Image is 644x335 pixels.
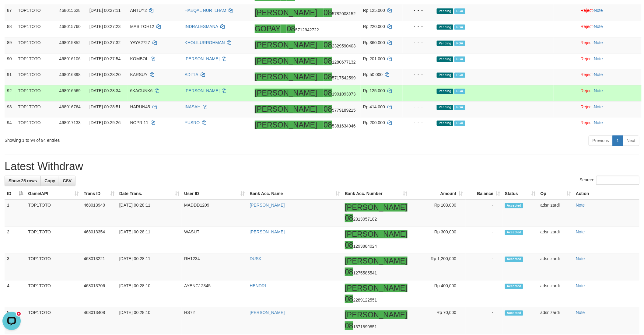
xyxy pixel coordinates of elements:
[410,307,466,334] td: Rp 70,000
[250,310,285,315] a: [PERSON_NAME]
[466,307,503,334] td: -
[324,92,356,96] span: Copy 081901093073 to clipboard
[59,40,81,45] span: 468015852
[5,5,16,21] td: 87
[255,40,317,49] ah_el_jm_1756146672679: [PERSON_NAME]
[454,105,465,110] span: PGA
[581,88,593,93] a: Reject
[454,56,465,61] span: PGA
[345,310,408,319] ah_el_jm_1756146672679: [PERSON_NAME]
[405,23,432,30] div: - - -
[573,188,639,199] th: Action
[345,203,408,211] ah_el_jm_1756146672679: [PERSON_NAME]
[594,40,603,45] a: Note
[363,24,385,29] span: Rp 220.000
[130,24,154,29] span: MASITOH12
[16,5,57,21] td: TOP1TOTO
[182,307,247,334] td: HS72
[44,178,55,183] span: Copy
[505,230,523,235] span: Accepted
[59,104,81,109] span: 468016764
[81,280,117,307] td: 468013706
[59,88,81,93] span: 468016569
[182,253,247,280] td: RH1234
[5,253,26,280] td: 3
[581,72,593,77] a: Reject
[59,120,81,125] span: 468017133
[89,104,121,109] span: [DATE] 00:28:51
[89,24,121,29] span: [DATE] 00:27:23
[505,203,523,208] span: Accepted
[26,253,81,280] td: TOP1TOTO
[538,280,573,307] td: adsnizardi
[117,188,182,199] th: Date Trans.: activate to sort column ascending
[345,241,353,249] ah_el_jm_1756146672679: 08
[324,75,356,80] span: Copy 085717542599 to clipboard
[345,217,377,222] span: Copy 082313057182 to clipboard
[454,8,465,13] span: PGA
[250,256,263,261] a: DUSKI
[130,88,153,93] span: 6KACUNK6
[255,57,317,65] ah_el_jm_1756146672679: [PERSON_NAME]
[5,21,16,37] td: 88
[405,104,432,110] div: - - -
[363,72,383,77] span: Rp 50.000
[250,229,285,234] a: [PERSON_NAME]
[596,176,639,185] input: Search:
[437,120,453,126] span: Pending
[505,256,523,262] span: Accepted
[59,56,81,61] span: 468016106
[594,120,603,125] a: Note
[5,160,639,173] h1: Latest Withdraw
[437,89,453,94] span: Pending
[250,283,266,288] a: HENDRI
[502,188,538,199] th: Status: activate to sort column ascending
[324,72,332,81] ah_el_jm_1756146672679: 08
[130,56,148,61] span: KOMBOL
[405,72,432,78] div: - - -
[454,24,465,30] span: PGA
[117,280,182,307] td: [DATE] 00:28:10
[578,37,642,53] td: ·
[466,253,503,280] td: -
[59,24,81,29] span: 468015760
[255,8,317,17] ah_el_jm_1756146672679: [PERSON_NAME]
[324,44,356,48] span: Copy 082329590403 to clipboard
[185,120,200,125] a: YUSRO
[405,7,432,13] div: - - -
[594,24,603,29] a: Note
[594,72,603,77] a: Note
[5,188,26,199] th: ID: activate to sort column descending
[581,120,593,125] a: Reject
[578,117,642,133] td: ·
[16,85,57,101] td: TOP1TOTO
[581,24,593,29] a: Reject
[623,135,639,146] a: Next
[581,40,593,45] a: Reject
[363,56,385,61] span: Rp 201.000
[437,8,453,13] span: Pending
[117,307,182,334] td: [DATE] 00:28:10
[363,40,385,45] span: Rp 360.000
[130,72,148,77] span: KARSUY
[594,88,603,93] a: Note
[594,56,603,61] a: Note
[255,72,317,81] ah_el_jm_1756146672679: [PERSON_NAME]
[89,72,121,77] span: [DATE] 00:28:20
[324,60,356,65] span: Copy 081280677132 to clipboard
[89,56,121,61] span: [DATE] 00:27:54
[363,120,385,125] span: Rp 200.000
[81,188,117,199] th: Trans ID: activate to sort column ascending
[613,135,623,146] a: 1
[9,178,37,183] span: Show 25 rows
[5,280,26,307] td: 4
[578,21,642,37] td: ·
[255,24,281,33] ah_el_jm_1755705115715: GOPAY
[81,253,117,280] td: 468013221
[345,270,377,275] span: Copy 081275585541 to clipboard
[324,108,356,113] span: Copy 085779189215 to clipboard
[117,253,182,280] td: [DATE] 00:28:11
[247,188,342,199] th: Bank Acc. Name: activate to sort column ascending
[405,120,432,126] div: - - -
[63,178,72,183] span: CSV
